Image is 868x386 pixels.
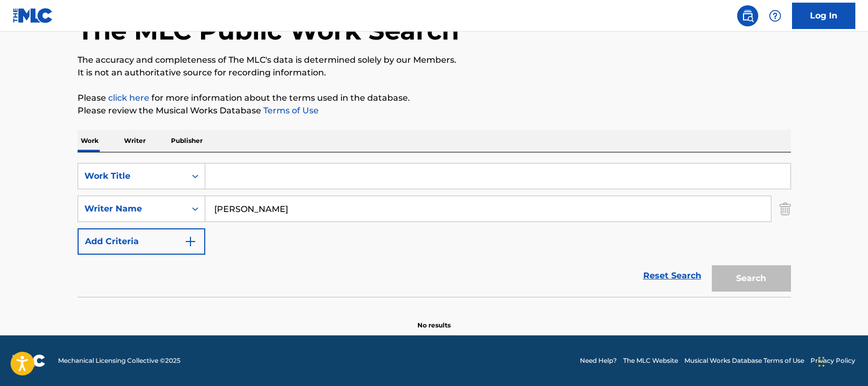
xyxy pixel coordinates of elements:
[638,264,707,287] a: Reset Search
[684,356,804,365] a: Musical Works Database Terms of Use
[417,308,451,330] p: No results
[792,3,855,29] a: Log In
[121,130,149,152] p: Writer
[741,9,754,22] img: search
[168,130,206,152] p: Publisher
[737,5,758,26] a: Public Search
[623,356,678,365] a: The MLC Website
[78,54,791,66] p: The accuracy and completeness of The MLC's data is determined solely by our Members.
[13,8,53,23] img: MLC Logo
[779,196,791,222] img: Delete Criterion
[261,105,319,115] a: Terms of Use
[78,163,791,297] form: Search Form
[78,92,791,104] p: Please for more information about the terms used in the database.
[84,202,179,215] div: Writer Name
[13,354,45,367] img: logo
[765,5,786,26] div: Help
[84,170,179,182] div: Work Title
[78,228,205,255] button: Add Criteria
[810,356,855,365] a: Privacy Policy
[818,346,825,378] div: Drag
[78,104,791,117] p: Please review the Musical Works Database
[78,130,102,152] p: Work
[769,9,781,22] img: help
[580,356,617,365] a: Need Help?
[815,335,868,386] iframe: Chat Widget
[184,235,197,248] img: 9d2ae6d4665cec9f34b9.svg
[58,356,180,365] span: Mechanical Licensing Collective © 2025
[108,93,149,103] a: click here
[78,66,791,79] p: It is not an authoritative source for recording information.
